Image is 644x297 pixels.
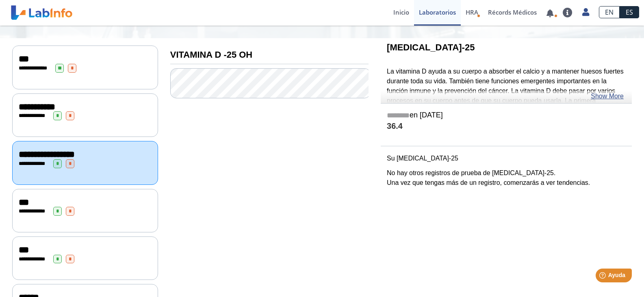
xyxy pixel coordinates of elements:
a: ES [620,6,639,18]
h4: 36.4 [387,121,626,132]
p: No hay otros registros de prueba de [MEDICAL_DATA]-25. Una vez que tengas más de un registro, com... [387,168,626,188]
span: HRA [466,8,478,16]
iframe: Help widget launcher [572,265,635,288]
a: Show More [591,91,624,101]
b: VITAMINA D -25 OH [170,50,252,60]
b: [MEDICAL_DATA]-25 [387,42,475,52]
p: La vitamina D ayuda a su cuerpo a absorber el calcio y a mantener huesos fuertes durante toda su ... [387,67,626,154]
h5: en [DATE] [387,111,626,120]
p: Su [MEDICAL_DATA]-25 [387,154,626,163]
a: EN [599,6,620,18]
